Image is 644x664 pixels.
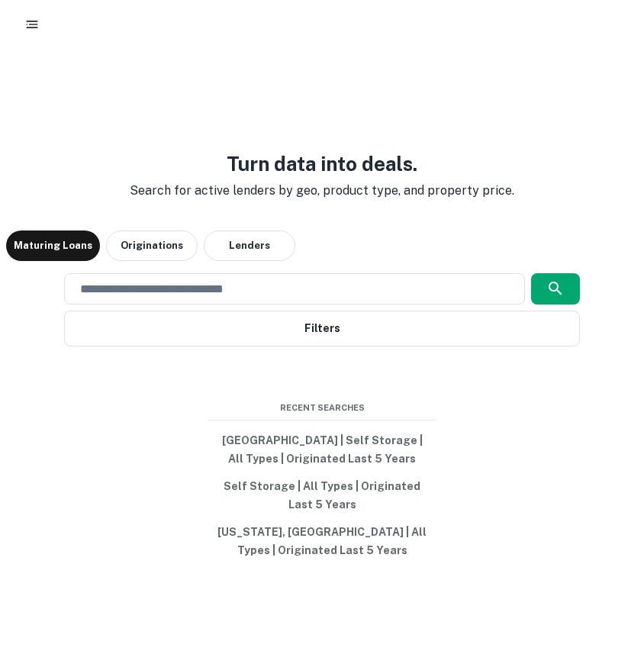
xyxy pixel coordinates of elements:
[204,230,295,261] button: Lenders
[208,401,436,414] span: Recent Searches
[118,149,526,179] h3: Turn data into deals.
[118,182,526,200] p: Search for active lenders by geo, product type, and property price.
[106,230,198,261] button: Originations
[208,472,436,518] button: Self Storage | All Types | Originated Last 5 Years
[568,542,644,615] iframe: Chat Widget
[64,311,579,347] button: Filters
[208,518,436,564] button: [US_STATE], [GEOGRAPHIC_DATA] | All Types | Originated Last 5 Years
[208,427,436,472] button: [GEOGRAPHIC_DATA] | Self Storage | All Types | Originated Last 5 Years
[6,230,100,261] button: Maturing Loans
